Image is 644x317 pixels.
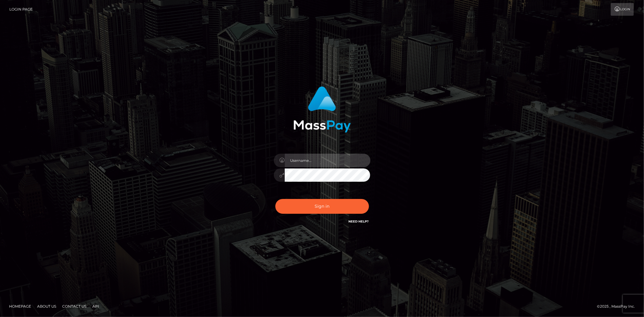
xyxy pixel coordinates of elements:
[293,86,351,133] img: MassPay Login
[275,199,369,214] button: Sign in
[35,302,59,311] a: About Us
[7,302,34,311] a: Homepage
[9,3,33,16] a: Login Page
[90,302,101,311] a: API
[611,3,634,16] a: Login
[60,302,89,311] a: Contact Us
[597,303,639,310] div: © 2025 , MassPay Inc.
[285,154,370,167] input: Username...
[349,219,369,223] a: Need Help?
